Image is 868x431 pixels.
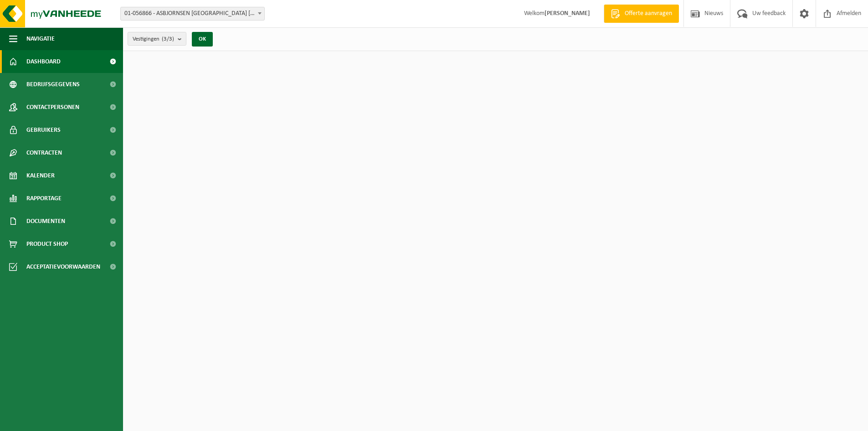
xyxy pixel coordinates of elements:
span: Offerte aanvragen [622,9,674,18]
count: (3/3) [162,36,174,42]
a: Offerte aanvragen [604,5,679,23]
span: Vestigingen [133,32,174,46]
span: Gebruikers [26,119,61,141]
strong: [PERSON_NAME] [544,10,590,17]
span: Kalender [26,164,55,187]
span: 01-056866 - ASBJORNSEN BELGIUM NV - WERVIK [120,7,265,21]
span: Dashboard [26,50,61,73]
button: Vestigingen(3/3) [128,32,186,46]
span: 01-056866 - ASBJORNSEN BELGIUM NV - WERVIK [121,7,264,20]
span: Contactpersonen [26,96,79,119]
span: Acceptatievoorwaarden [26,255,100,278]
span: Navigatie [26,27,55,50]
span: Product Shop [26,233,68,255]
button: OK [192,32,213,47]
span: Contracten [26,141,62,164]
span: Bedrijfsgegevens [26,73,80,96]
span: Documenten [26,210,65,233]
span: Rapportage [26,187,62,210]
